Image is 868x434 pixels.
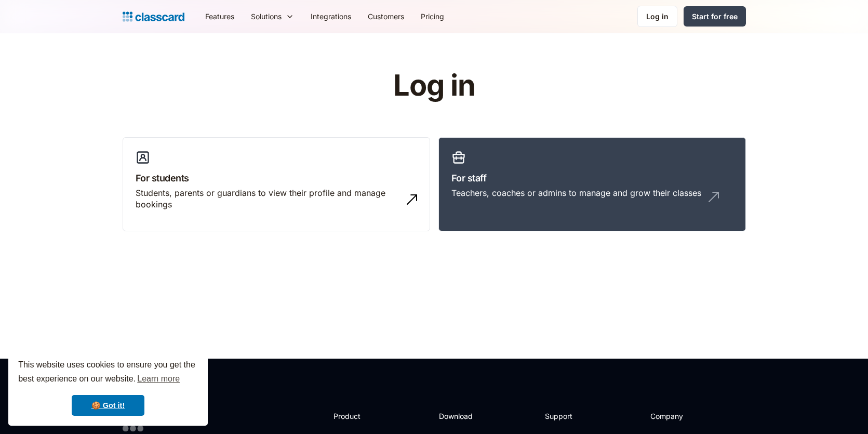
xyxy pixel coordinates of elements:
a: Customers [359,5,412,28]
a: learn more about cookies [136,371,181,387]
div: Solutions [251,11,282,22]
a: Integrations [302,5,359,28]
div: Log in [646,11,669,22]
span: This website uses cookies to ensure you get the best experience on our website. [18,359,198,387]
a: For studentsStudents, parents or guardians to view their profile and manage bookings [123,137,430,232]
h2: Company [650,411,719,422]
div: Start for free [692,11,738,22]
div: Solutions [243,5,302,28]
h1: Log in [269,70,599,102]
h3: For students [136,171,417,185]
a: Features [197,5,243,28]
a: Pricing [412,5,452,28]
a: Logo [123,9,184,24]
div: Teachers, coaches or admins to manage and grow their classes [451,187,701,199]
a: Start for free [684,6,746,27]
a: Log in [637,6,677,27]
h3: For staff [451,171,733,185]
a: dismiss cookie message [72,395,144,416]
h2: Download [439,411,482,422]
h2: Product [333,411,389,422]
a: For staffTeachers, coaches or admins to manage and grow their classes [438,137,746,232]
div: Students, parents or guardians to view their profile and manage bookings [136,187,396,211]
h2: Support [545,411,587,422]
div: cookieconsent [8,349,208,426]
